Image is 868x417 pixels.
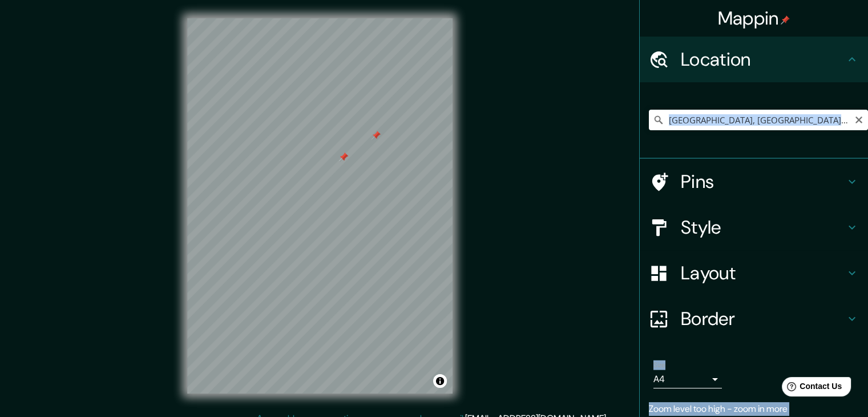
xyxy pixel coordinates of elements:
button: Toggle attribution [433,374,447,388]
h4: Pins [681,170,845,193]
button: Clear [854,114,863,125]
div: Border [640,296,868,342]
div: Location [640,37,868,82]
div: Style [640,205,868,250]
div: A4 [653,370,722,388]
iframe: Help widget launcher [766,372,855,404]
input: Pick your city or area [649,110,868,130]
h4: Mappin [718,7,790,30]
img: pin-icon.png [781,15,790,25]
div: Pins [640,159,868,205]
h4: Style [681,216,845,239]
h4: Layout [681,262,845,284]
h4: Border [681,307,845,330]
div: Layout [640,250,868,296]
canvas: Map [187,18,453,394]
p: Zoom level too high - zoom in more [649,402,859,416]
label: Size [653,360,665,370]
h4: Location [681,48,845,71]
